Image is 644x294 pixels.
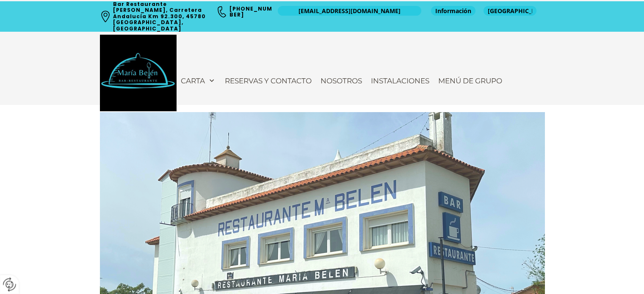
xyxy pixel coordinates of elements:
span: Información [435,7,471,15]
a: Instalaciones [367,72,434,89]
span: Menú de Grupo [438,77,502,85]
a: [EMAIL_ADDRESS][DOMAIN_NAME] [278,6,421,16]
a: [PHONE_NUMBER] [229,5,272,18]
a: Información [431,6,475,16]
a: Menú de Grupo [434,72,506,89]
span: Instalaciones [371,77,429,85]
a: Nosotros [316,72,366,89]
span: Carta [181,77,205,85]
a: Reservas y contacto [221,72,316,89]
a: Carta [177,72,220,89]
span: [EMAIL_ADDRESS][DOMAIN_NAME] [299,7,401,15]
span: [GEOGRAPHIC_DATA] [488,7,532,15]
img: Bar Restaurante María Belén [100,35,177,111]
span: Nosotros [321,77,362,85]
span: Reservas y contacto [225,77,312,85]
a: Bar Restaurante [PERSON_NAME], Carretera Andalucía Km 92.300, 45780 [GEOGRAPHIC_DATA], [GEOGRAPHI... [113,0,207,32]
a: [GEOGRAPHIC_DATA] [484,6,536,16]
